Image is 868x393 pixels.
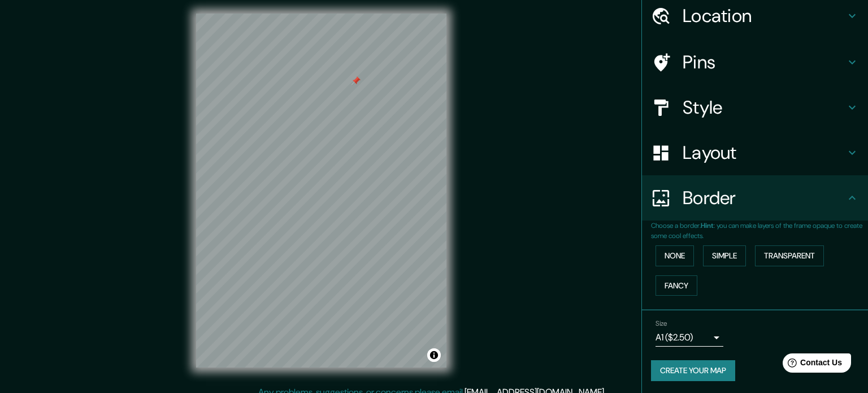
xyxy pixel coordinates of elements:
[642,130,868,175] div: Layout
[651,360,735,381] button: Create your map
[651,221,868,241] p: Choose a border. : you can make layers of the frame opaque to create some cool effects.
[703,245,746,266] button: Simple
[427,348,441,362] button: Toggle attribution
[656,245,694,266] button: None
[767,349,856,381] iframe: Help widget launcher
[701,221,714,230] b: Hint
[642,85,868,130] div: Style
[656,319,667,329] label: Size
[683,96,845,119] h4: Style
[683,141,845,164] h4: Layout
[683,5,845,27] h4: Location
[683,187,845,209] h4: Border
[642,175,868,221] div: Border
[755,245,824,266] button: Transparent
[683,51,845,74] h4: Pins
[642,40,868,85] div: Pins
[656,275,697,296] button: Fancy
[656,329,723,347] div: A1 ($2.50)
[196,14,446,368] canvas: Map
